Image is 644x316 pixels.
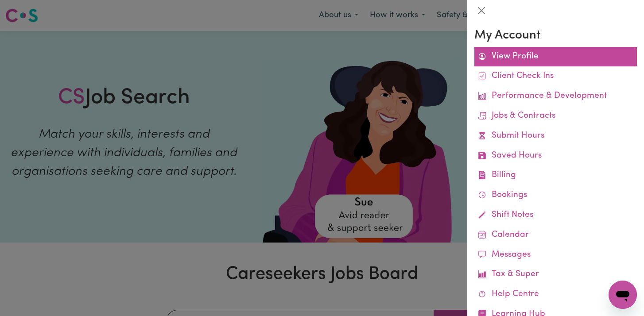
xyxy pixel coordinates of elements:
[474,166,637,185] a: Billing
[474,205,637,225] a: Shift Notes
[474,66,637,86] a: Client Check Ins
[609,281,637,309] iframe: Button to launch messaging window, conversation in progress
[474,265,637,285] a: Tax & Super
[474,185,637,205] a: Bookings
[474,47,637,67] a: View Profile
[474,126,637,146] a: Submit Hours
[474,245,637,265] a: Messages
[474,28,637,43] h3: My Account
[474,4,489,18] button: Close
[474,106,637,126] a: Jobs & Contracts
[474,225,637,245] a: Calendar
[474,285,637,304] a: Help Centre
[474,146,637,166] a: Saved Hours
[474,86,637,106] a: Performance & Development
